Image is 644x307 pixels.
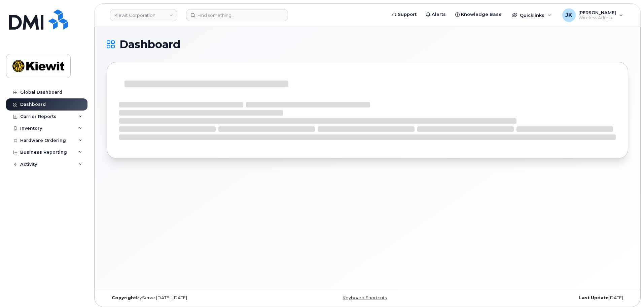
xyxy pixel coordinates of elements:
[343,295,387,300] a: Keyboard Shortcuts
[112,295,136,300] strong: Copyright
[579,295,609,300] strong: Last Update
[119,39,180,50] span: Dashboard
[454,295,628,301] div: [DATE]
[107,295,281,301] div: MyServe [DATE]–[DATE]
